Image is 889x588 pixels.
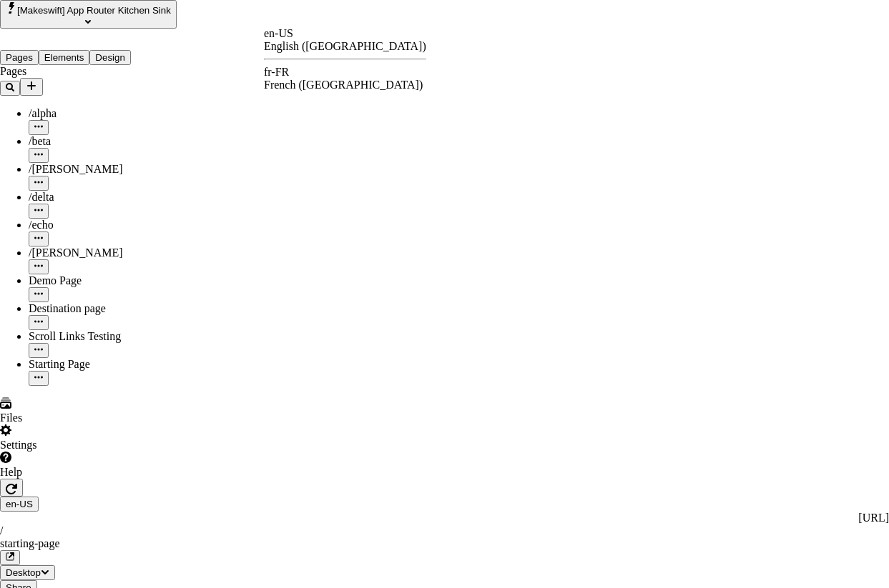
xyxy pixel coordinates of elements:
[264,40,426,53] div: English ([GEOGRAPHIC_DATA])
[264,79,426,91] div: French ([GEOGRAPHIC_DATA])
[264,66,426,79] div: fr-FR
[264,27,426,91] div: Open locale picker
[264,27,426,40] div: en-US
[6,11,209,24] p: Cookie Test Route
